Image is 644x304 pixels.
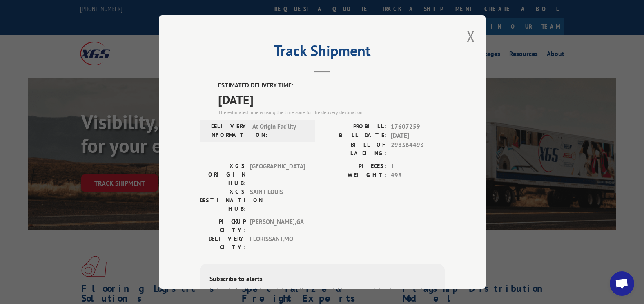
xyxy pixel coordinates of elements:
[200,45,445,60] h2: Track Shipment
[322,141,387,158] label: BILL OF LADING:
[250,235,305,252] span: FLORISSANT , MO
[391,122,445,132] span: 17607259
[209,274,435,286] div: Subscribe to alerts
[322,122,387,132] label: PROBILL:
[250,162,305,188] span: [GEOGRAPHIC_DATA]
[322,162,387,171] label: PIECES:
[322,171,387,180] label: WEIGHT:
[200,235,246,252] label: DELIVERY CITY:
[391,131,445,141] span: [DATE]
[391,141,445,158] span: 298364493
[391,162,445,171] span: 1
[200,188,246,213] label: XGS DESTINATION HUB:
[209,286,435,304] div: Get texted with status updates for this shipment. Message and data rates may apply. Message frequ...
[218,109,445,116] div: The estimated time is using the time zone for the delivery destination.
[200,162,246,188] label: XGS ORIGIN HUB:
[250,188,305,213] span: SAINT LOUIS
[322,131,387,141] label: BILL DATE:
[218,81,445,90] label: ESTIMATED DELIVERY TIME:
[391,171,445,180] span: 498
[218,90,445,109] span: [DATE]
[610,271,634,296] div: Open chat
[252,122,308,139] span: At Origin Facility
[250,217,305,235] span: [PERSON_NAME] , GA
[200,217,246,235] label: PICKUP CITY:
[466,25,475,47] button: Close modal
[202,122,248,139] label: DELIVERY INFORMATION:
